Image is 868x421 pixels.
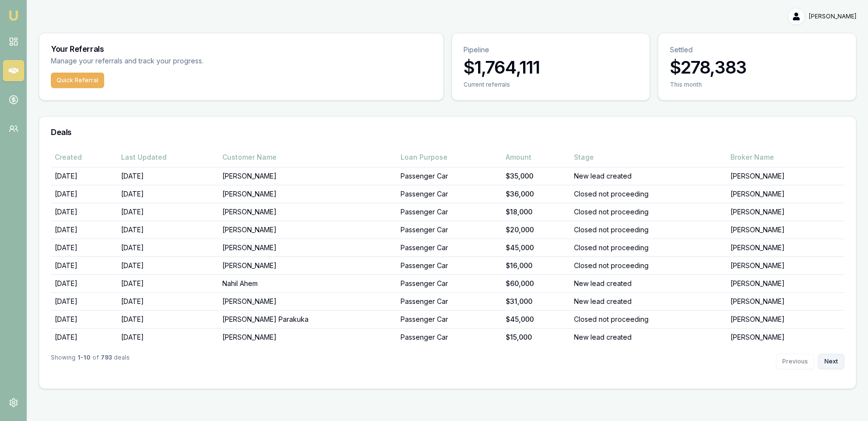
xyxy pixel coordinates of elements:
[51,203,117,221] td: [DATE]
[506,332,566,342] div: $15,000
[570,274,727,292] td: New lead created
[727,310,844,328] td: [PERSON_NAME]
[51,292,117,310] td: [DATE]
[51,128,844,136] h3: Deals
[570,203,727,221] td: Closed not proceeding
[117,256,218,274] td: [DATE]
[117,310,218,328] td: [DATE]
[570,239,727,256] td: Closed not proceeding
[51,274,117,292] td: [DATE]
[117,239,218,256] td: [DATE]
[464,81,638,89] div: Current referrals
[121,152,215,162] div: Last Updated
[506,297,566,306] div: $31,000
[506,171,566,181] div: $35,000
[464,58,638,77] h3: $1,764,111
[117,167,218,185] td: [DATE]
[51,328,117,346] td: [DATE]
[727,256,844,274] td: [PERSON_NAME]
[51,73,104,88] button: Quick Referral
[8,10,19,21] img: emu-icon-u.png
[570,310,727,328] td: Closed not proceeding
[218,185,397,203] td: [PERSON_NAME]
[397,203,502,221] td: Passenger Car
[670,81,844,89] div: This month
[570,256,727,274] td: Closed not proceeding
[397,239,502,256] td: Passenger Car
[397,167,502,185] td: Passenger Car
[51,45,432,53] h3: Your Referrals
[117,274,218,292] td: [DATE]
[218,167,397,185] td: [PERSON_NAME]
[818,354,844,369] button: Next
[574,152,723,162] div: Stage
[570,328,727,346] td: New lead created
[218,274,397,292] td: Nahil Ahem
[218,310,397,328] td: [PERSON_NAME] Parakuka
[77,354,91,369] strong: 1 - 10
[117,185,218,203] td: [DATE]
[506,225,566,235] div: $20,000
[218,221,397,239] td: [PERSON_NAME]
[51,310,117,328] td: [DATE]
[397,310,502,328] td: Passenger Car
[570,167,727,185] td: New lead created
[117,203,218,221] td: [DATE]
[506,279,566,288] div: $60,000
[51,239,117,256] td: [DATE]
[218,203,397,221] td: [PERSON_NAME]
[218,239,397,256] td: [PERSON_NAME]
[570,185,727,203] td: Closed not proceeding
[218,292,397,310] td: [PERSON_NAME]
[727,239,844,256] td: [PERSON_NAME]
[51,256,117,274] td: [DATE]
[51,354,130,369] div: Showing of deals
[51,56,299,67] p: Manage your referrals and track your progress.
[506,243,566,253] div: $45,000
[51,221,117,239] td: [DATE]
[727,292,844,310] td: [PERSON_NAME]
[727,221,844,239] td: [PERSON_NAME]
[101,354,112,369] strong: 793
[727,203,844,221] td: [PERSON_NAME]
[218,328,397,346] td: [PERSON_NAME]
[117,221,218,239] td: [DATE]
[730,152,840,162] div: Broker Name
[506,261,566,271] div: $16,000
[506,315,566,324] div: $45,000
[51,185,117,203] td: [DATE]
[570,221,727,239] td: Closed not proceeding
[401,152,498,162] div: Loan Purpose
[570,292,727,310] td: New lead created
[117,328,218,346] td: [DATE]
[397,292,502,310] td: Passenger Car
[397,185,502,203] td: Passenger Car
[670,45,844,55] p: Settled
[727,274,844,292] td: [PERSON_NAME]
[55,152,113,162] div: Created
[809,13,856,20] span: [PERSON_NAME]
[218,256,397,274] td: [PERSON_NAME]
[397,274,502,292] td: Passenger Car
[506,207,566,217] div: $18,000
[670,58,844,77] h3: $278,383
[117,292,218,310] td: [DATE]
[727,185,844,203] td: [PERSON_NAME]
[397,221,502,239] td: Passenger Car
[727,328,844,346] td: [PERSON_NAME]
[506,189,566,199] div: $36,000
[51,167,117,185] td: [DATE]
[222,152,393,162] div: Customer Name
[397,256,502,274] td: Passenger Car
[506,152,566,162] div: Amount
[464,45,638,55] p: Pipeline
[727,167,844,185] td: [PERSON_NAME]
[397,328,502,346] td: Passenger Car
